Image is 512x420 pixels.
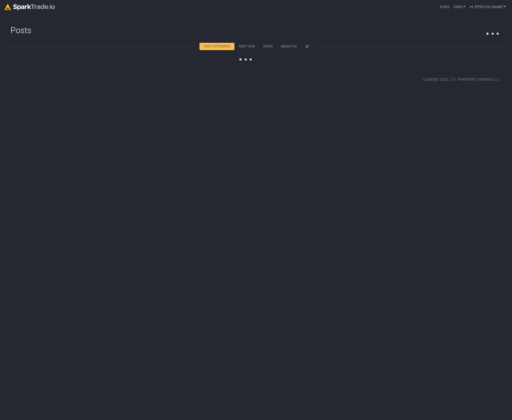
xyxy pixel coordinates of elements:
[10,25,31,35] h2: Posts
[259,43,277,50] a: Posts
[438,2,451,12] a: Posts
[451,2,468,12] a: Users
[468,2,508,12] a: Hi, [PERSON_NAME]
[4,4,55,10] img: sparktrade.png
[234,43,259,50] a: Post tags
[277,43,301,50] a: Media file
[423,77,499,82] div: Copyright 2025, 721 Investment Systems LLC
[199,43,234,50] a: Post categories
